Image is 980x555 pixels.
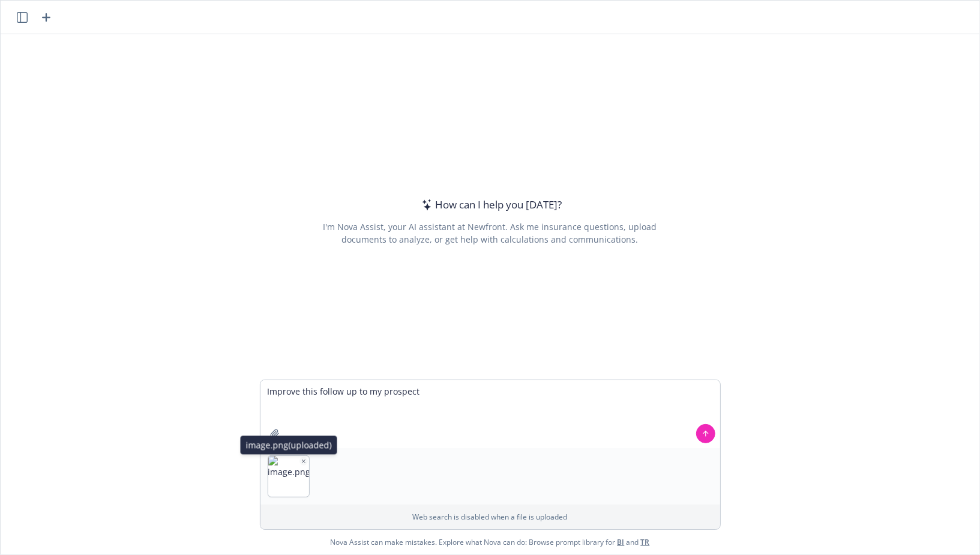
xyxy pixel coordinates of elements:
[268,512,713,522] p: Web search is disabled when a file is uploaded
[418,197,562,213] div: How can I help you [DATE]?
[5,530,975,554] span: Nova Assist can make mistakes. Explore what Nova can do: Browse prompt library for and
[618,537,625,547] a: BI
[268,456,309,497] img: image.png
[321,220,659,246] div: I'm Nova Assist, your AI assistant at Newfront. Ask me insurance questions, upload documents to a...
[641,537,650,547] a: TR
[260,380,720,448] textarea: Improve this follow up to my prospect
